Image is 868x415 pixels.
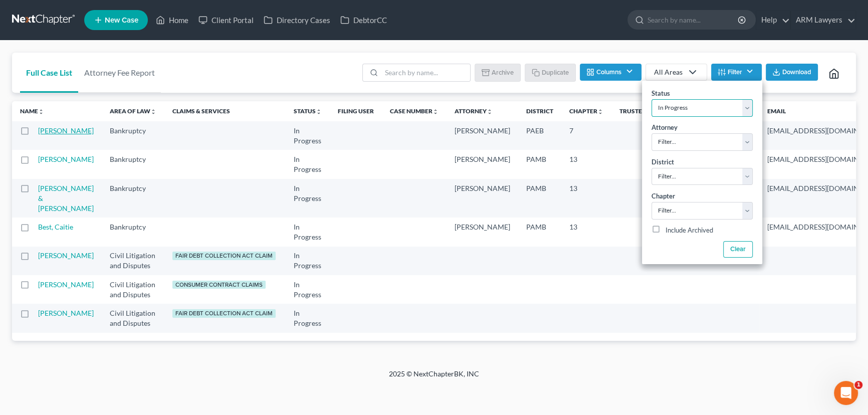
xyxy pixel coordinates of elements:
[652,157,674,167] label: District
[259,11,335,29] a: Directory Cases
[447,121,518,150] td: [PERSON_NAME]
[193,11,259,29] a: Client Portal
[619,107,652,115] a: Trusteeunfold_more
[518,121,561,150] td: PAEB
[447,179,518,218] td: [PERSON_NAME]
[647,11,739,29] input: Search by name...
[102,275,164,304] td: Civil Litigation and Disputes
[164,101,286,121] th: Claims & Services
[455,107,493,115] a: Attorneyunfold_more
[652,123,678,133] label: Attorney
[102,304,164,332] td: Civil Litigation and Disputes
[597,109,603,115] i: unfold_more
[561,179,611,218] td: 13
[102,150,164,178] td: Bankruptcy
[518,150,561,178] td: PAMB
[335,11,392,29] a: DebtorCC
[151,11,193,29] a: Home
[38,155,94,163] a: [PERSON_NAME]
[756,11,790,29] a: Help
[148,369,720,387] div: 2025 © NextChapterBK, INC
[580,64,641,81] button: Columns
[102,247,164,275] td: Civil Litigation and Disputes
[286,304,330,332] td: In Progress
[642,81,762,264] div: Filter
[561,150,611,178] td: 13
[316,109,322,115] i: unfold_more
[782,68,811,76] span: Download
[102,218,164,246] td: Bankruptcy
[330,101,382,121] th: Filing User
[38,223,73,231] a: Best, Caitie
[711,64,762,81] button: Filter
[854,381,862,389] span: 1
[110,107,156,115] a: Area of Lawunfold_more
[286,150,330,178] td: In Progress
[666,225,713,237] label: Include Archived
[766,64,818,81] button: Download
[102,179,164,218] td: Bankruptcy
[652,191,675,201] label: Chapter
[38,184,94,213] a: [PERSON_NAME] & [PERSON_NAME]
[172,252,276,260] div: Fair Debt Collection Act Claim
[569,107,603,115] a: Chapterunfold_more
[38,126,94,135] a: [PERSON_NAME]
[723,241,752,258] button: Clear
[286,121,330,150] td: In Progress
[561,121,611,150] td: 7
[172,309,276,318] div: Fair Debt Collection Act Claim
[518,179,561,218] td: PAMB
[652,89,670,99] label: Status
[518,218,561,246] td: PAMB
[381,64,470,81] input: Search by name...
[38,309,94,317] a: [PERSON_NAME]
[286,275,330,304] td: In Progress
[38,251,94,260] a: [PERSON_NAME]
[432,109,439,115] i: unfold_more
[150,109,156,115] i: unfold_more
[105,17,138,24] span: New Case
[286,218,330,246] td: In Progress
[561,218,611,246] td: 13
[834,381,858,405] iframe: Intercom live chat
[286,179,330,218] td: In Progress
[294,107,322,115] a: Statusunfold_more
[390,107,439,115] a: Case Numberunfold_more
[286,247,330,275] td: In Progress
[102,121,164,150] td: Bankruptcy
[38,280,94,289] a: [PERSON_NAME]
[518,101,561,121] th: District
[487,109,493,115] i: unfold_more
[447,150,518,178] td: [PERSON_NAME]
[20,53,78,93] a: Full Case List
[447,218,518,246] td: [PERSON_NAME]
[20,107,44,115] a: Nameunfold_more
[791,11,855,29] a: ARM Lawyers
[172,281,266,289] div: Consumer Contract Claims
[654,67,683,77] div: All Areas
[78,53,161,93] a: Attorney Fee Report
[38,109,44,115] i: unfold_more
